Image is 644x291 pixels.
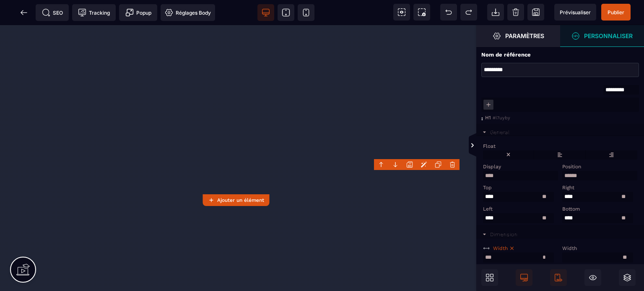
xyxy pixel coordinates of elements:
[483,206,493,212] span: Left
[476,25,560,47] span: Ouvrir le gestionnaire de styles
[493,245,508,251] span: Width
[485,115,491,121] span: H1
[16,4,32,21] span: Retour
[393,4,410,21] span: Voir les composants
[483,185,492,191] span: Top
[527,4,544,21] span: Enregistrer
[203,194,269,206] button: Ajouter un élément
[550,269,567,286] span: Afficher le mobile
[257,4,274,21] span: Voir bureau
[460,4,477,21] span: Rétablir
[584,33,633,39] strong: Personnaliser
[483,164,501,170] span: Display
[481,269,498,286] span: Ouvrir les blocs
[125,8,151,17] span: Popup
[278,4,294,21] span: Voir tablette
[490,129,510,135] div: General
[476,133,485,158] span: Afficher les vues
[165,8,211,17] span: Réglages Body
[72,4,116,21] span: Code de suivi
[493,115,510,121] span: #i7uyby
[505,33,544,39] strong: Paramètres
[78,8,110,17] span: Tracking
[481,51,531,59] p: Nom de référence
[554,4,596,21] span: Aperçu
[562,206,580,212] span: Bottom
[298,4,314,21] span: Voir mobile
[217,197,264,203] strong: Ajouter un élément
[36,4,69,21] span: Métadata SEO
[562,245,577,251] span: Width
[562,164,581,170] span: Position
[119,4,157,21] span: Créer une alerte modale
[481,115,485,122] div: :
[619,269,636,286] span: Ouvrir les calques
[584,269,601,286] span: Masquer le bloc
[483,143,496,149] span: Float
[487,4,504,21] span: Importer
[413,4,430,21] span: Capture d'écran
[608,9,624,15] span: Publier
[560,25,644,47] span: Ouvrir le gestionnaire de styles
[507,4,524,21] span: Nettoyage
[601,4,631,21] span: Enregistrer le contenu
[562,185,574,191] span: Right
[490,232,518,237] div: Dimension
[42,8,63,17] span: SEO
[560,9,591,15] span: Prévisualiser
[516,269,532,286] span: Afficher le desktop
[161,4,215,21] span: Favicon
[440,4,457,21] span: Défaire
